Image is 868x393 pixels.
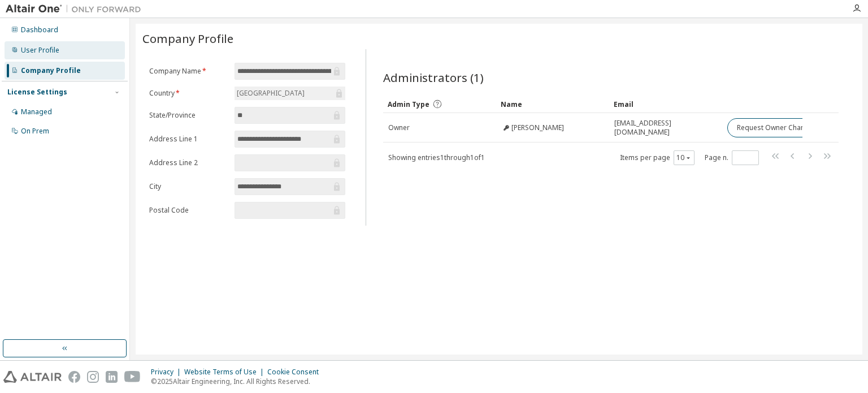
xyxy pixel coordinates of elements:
span: Admin Type [388,100,429,109]
div: User Profile [21,46,59,55]
label: Address Line 2 [149,158,228,167]
button: 10 [676,153,692,162]
label: City [149,182,228,191]
img: youtube.svg [124,371,141,383]
span: Administrators (1) [383,70,484,85]
div: Managed [21,107,52,116]
div: [GEOGRAPHIC_DATA] [235,87,306,100]
div: Name [501,95,605,113]
div: Dashboard [21,25,58,34]
label: Country [149,89,228,98]
div: Privacy [151,368,184,377]
label: Address Line 1 [149,135,228,144]
img: instagram.svg [87,371,99,383]
span: Owner [388,123,410,132]
div: Company Profile [21,66,81,75]
label: Company Name [149,67,228,76]
img: linkedin.svg [106,371,118,383]
div: [GEOGRAPHIC_DATA] [235,87,345,100]
span: [EMAIL_ADDRESS][DOMAIN_NAME] [614,119,717,137]
img: altair_logo.svg [3,371,62,383]
div: Website Terms of Use [184,368,267,377]
button: Request Owner Change [727,118,823,137]
label: State/Province [149,111,228,120]
span: [PERSON_NAME] [511,123,564,132]
span: Company Profile [142,31,233,46]
div: License Settings [7,88,67,97]
p: © 2025 Altair Engineering, Inc. All Rights Reserved. [151,377,325,386]
div: Cookie Consent [267,368,325,377]
img: facebook.svg [68,371,80,383]
div: On Prem [21,127,49,136]
label: Postal Code [149,206,228,215]
span: Page n. [705,150,759,165]
div: Email [614,95,718,113]
span: Showing entries 1 through 1 of 1 [388,153,485,162]
img: Altair One [6,3,147,15]
span: Items per page [620,150,695,165]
